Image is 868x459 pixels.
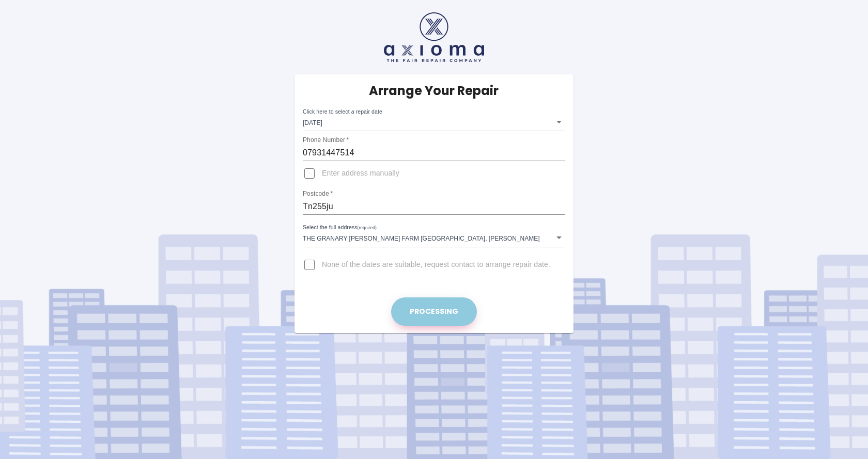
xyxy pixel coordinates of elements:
[303,136,349,145] label: Phone Number
[358,226,377,230] small: (required)
[384,12,484,62] img: axioma
[303,224,377,232] label: Select the full address
[303,228,565,247] div: The Granary [PERSON_NAME] Farm [GEOGRAPHIC_DATA], [PERSON_NAME]
[369,83,499,99] h5: Arrange Your Repair
[303,189,333,198] label: Postcode
[303,108,382,116] label: Click here to select a repair date
[303,113,565,131] div: [DATE]
[322,260,550,270] span: None of the dates are suitable, request contact to arrange repair date.
[322,168,399,179] span: Enter address manually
